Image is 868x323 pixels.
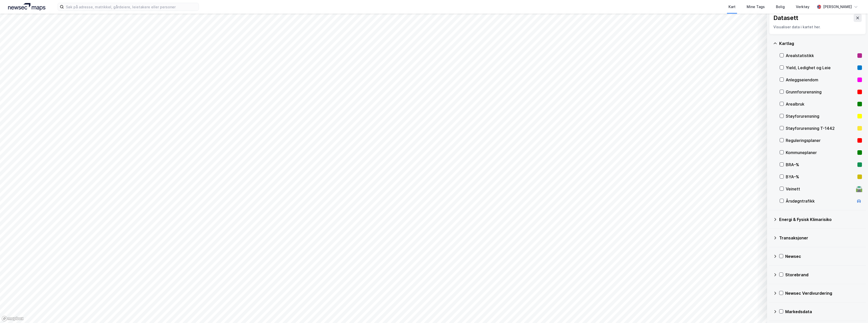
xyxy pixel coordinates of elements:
[786,53,855,59] div: Arealstatistikk
[773,14,798,22] div: Datasett
[747,4,765,10] div: Mine Tags
[786,77,855,83] div: Anleggseiendom
[773,24,862,30] div: Visualiser data i kartet her.
[786,125,855,131] div: Støyforurensning T-1442
[785,290,862,296] div: Newsec Verdivurdering
[785,309,862,315] div: Markedsdata
[786,101,855,107] div: Arealbruk
[779,216,862,222] div: Energi & Fysisk Klimarisiko
[779,235,862,241] div: Transaksjoner
[786,113,855,119] div: Støyforurensning
[728,4,736,10] div: Kart
[823,4,852,10] div: [PERSON_NAME]
[785,272,862,278] div: Storebrand
[786,186,854,192] div: Veinett
[786,198,854,204] div: Årsdøgntrafikk
[785,253,862,259] div: Newsec
[786,89,855,95] div: Grunnforurensning
[856,186,862,192] div: 🛣️
[776,4,785,10] div: Bolig
[843,299,868,323] div: Kontrollprogram for chat
[779,40,862,46] div: Kartlag
[786,150,855,156] div: Kommuneplaner
[843,299,868,323] iframe: Chat Widget
[786,65,855,71] div: Yield, Ledighet og Leie
[796,4,809,10] div: Verktøy
[64,3,199,11] input: Søk på adresse, matrikkel, gårdeiere, leietakere eller personer
[2,316,24,321] a: Mapbox homepage
[786,162,855,168] div: BRA–%
[8,3,45,11] img: logo.a4113a55bc3d86da70a041830d287a7e.svg
[786,174,855,180] div: BYA–%
[786,137,855,143] div: Reguleringsplaner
